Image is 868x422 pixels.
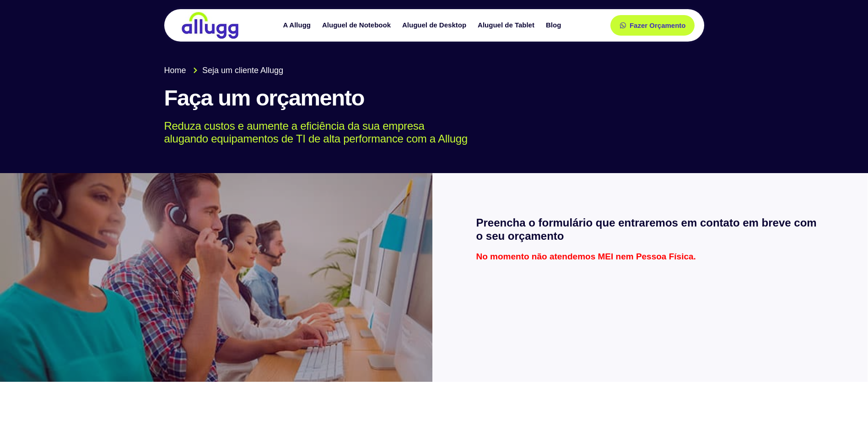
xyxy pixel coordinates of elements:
h1: Faça um orçamento [164,86,704,111]
span: Fazer Orçamento [630,22,686,29]
iframe: Form 0 [476,270,824,338]
p: No momento não atendemos MEI nem Pessoa Física. [476,252,824,261]
img: locação de TI é Allugg [180,11,240,39]
p: Reduza custos e aumente a eficiência da sua empresa alugando equipamentos de TI de alta performan... [164,120,691,146]
a: Aluguel de Desktop [398,17,473,33]
a: Aluguel de Tablet [473,17,541,33]
a: Aluguel de Notebook [318,17,398,33]
a: Fazer Orçamento [610,15,695,36]
a: A Allugg [278,17,318,33]
a: Blog [541,17,568,33]
span: Home [164,64,186,77]
h2: Preencha o formulário que entraremos em contato em breve com o seu orçamento [476,216,824,243]
span: Seja um cliente Allugg [200,64,283,77]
